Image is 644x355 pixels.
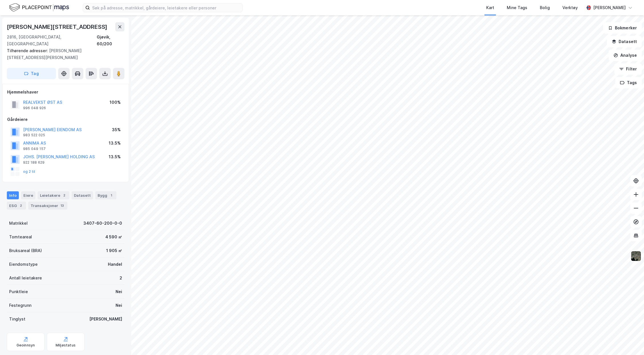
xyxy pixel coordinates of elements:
[72,191,93,199] div: Datasett
[105,234,122,240] div: 4 590 ㎡
[614,63,642,75] button: Filter
[609,50,642,61] button: Analyse
[7,191,19,199] div: Info
[56,343,76,348] div: Miljøstatus
[593,4,626,11] div: [PERSON_NAME]
[9,302,31,309] div: Festegrunn
[9,220,28,227] div: Matrikkel
[7,22,108,31] div: [PERSON_NAME][STREET_ADDRESS]
[9,275,42,281] div: Antall leietakere
[7,89,124,96] div: Hjemmelshaver
[116,288,122,295] div: Nei
[7,48,49,53] span: Tilhørende adresser:
[9,234,32,240] div: Tomteareal
[631,251,641,261] img: 9k=
[9,316,25,322] div: Tinglyst
[7,34,97,47] div: 2816, [GEOGRAPHIC_DATA], [GEOGRAPHIC_DATA]
[486,4,494,11] div: Kart
[97,34,124,47] div: Gjøvik, 60/200
[615,328,644,355] iframe: Chat Widget
[9,3,69,13] img: logo.f888ab2527a4732fd821a326f86c7f29.svg
[61,192,67,198] div: 2
[83,220,122,227] div: 3407-60-200-0-0
[120,275,122,281] div: 2
[59,203,65,208] div: 13
[38,191,69,199] div: Leietakere
[540,4,550,11] div: Bolig
[109,140,121,147] div: 13.5%
[7,68,56,79] button: Tag
[89,316,122,322] div: [PERSON_NAME]
[23,147,46,151] div: 985 049 157
[112,126,121,133] div: 35%
[507,4,527,11] div: Mine Tags
[23,160,45,165] div: 922 188 629
[28,202,67,210] div: Transaksjoner
[110,99,121,106] div: 100%
[21,191,35,199] div: Eiere
[9,247,42,254] div: Bruksareal (BRA)
[109,153,121,160] div: 13.5%
[607,36,642,47] button: Datasett
[23,133,45,137] div: 983 522 025
[106,247,122,254] div: 1 905 ㎡
[7,47,120,61] div: [PERSON_NAME][STREET_ADDRESS][PERSON_NAME]
[615,77,642,88] button: Tags
[9,261,38,268] div: Eiendomstype
[108,261,122,268] div: Handel
[7,202,26,210] div: ESG
[7,116,124,123] div: Gårdeiere
[17,343,35,348] div: Geoinnsyn
[603,22,642,34] button: Bokmerker
[23,106,46,110] div: 996 048 926
[95,191,116,199] div: Bygg
[90,3,242,12] input: Søk på adresse, matrikkel, gårdeiere, leietakere eller personer
[562,4,578,11] div: Verktøy
[116,302,122,309] div: Nei
[108,192,114,198] div: 1
[9,288,28,295] div: Punktleie
[18,203,24,208] div: 2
